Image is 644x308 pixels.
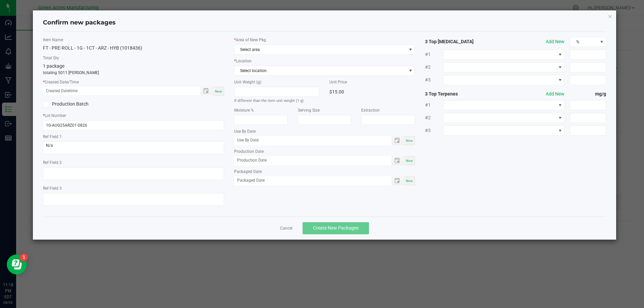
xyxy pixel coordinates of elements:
[43,37,224,43] label: Item Name
[234,107,288,113] label: Moisture %
[43,63,64,69] span: 1 package
[43,87,193,95] input: Created Datetime
[406,159,413,163] span: Now
[234,45,407,54] span: Select area
[234,79,320,85] label: Unit Weight (g)
[200,87,213,95] span: Toggle popup
[425,102,443,109] span: #1
[234,66,407,75] span: Select location
[215,89,222,93] span: Now
[43,134,224,140] label: Ref Field 1
[43,79,224,85] label: Created Date/Time
[329,79,415,85] label: Unit Price
[425,114,443,121] span: #2
[43,101,128,108] label: Production Batch
[234,99,304,103] small: If different than the item unit weight (1 g)
[570,37,597,47] span: %
[391,176,405,185] span: Toggle popup
[234,58,415,64] label: Location
[43,18,606,27] h4: Confirm new packages
[425,51,443,58] span: #1
[391,136,405,145] span: Toggle popup
[570,90,606,98] strong: mg/g
[234,169,415,175] label: Packaged Date
[425,90,497,98] strong: 3 Top Terpenes
[234,176,384,185] input: Packaged Date
[391,156,405,165] span: Toggle popup
[280,226,292,231] a: Cancel
[43,45,224,52] div: FT - PRE-ROLL - 1G - 1CT - ARZ - HYB (1018436)
[425,38,497,45] strong: 3 Top [MEDICAL_DATA]
[298,107,352,113] label: Serving Size
[20,253,28,261] iframe: Resource center unread badge
[234,136,384,144] input: Use By Date
[303,222,369,234] button: Create New Packages
[329,87,415,97] div: $15.00
[43,55,224,61] label: Total Qty
[313,225,359,231] span: Create New Packages
[234,128,415,134] label: Use By Date
[234,156,384,165] input: Production Date
[7,254,27,274] iframe: Resource center
[43,113,224,119] label: Lot Number
[425,127,443,134] span: #3
[546,90,565,98] button: Add New
[43,160,224,166] label: Ref Field 2
[43,70,224,76] p: totaling 5011 [PERSON_NAME]
[234,66,415,76] span: NO DATA FOUND
[361,107,415,113] label: Extraction
[546,38,565,45] button: Add New
[406,179,413,183] span: Now
[234,148,415,155] label: Production Date
[43,185,224,191] label: Ref Field 3
[425,76,443,83] span: #3
[425,64,443,71] span: #2
[406,139,413,142] span: Now
[234,37,415,43] label: Area of New Pkg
